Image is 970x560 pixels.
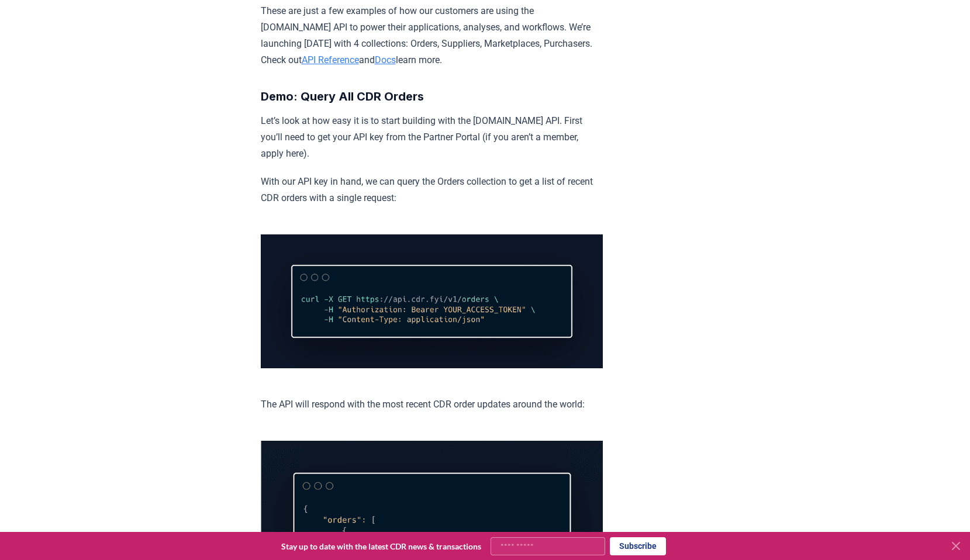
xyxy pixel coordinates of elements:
[302,54,359,65] a: API Reference
[261,89,424,103] strong: Demo: Query All CDR Orders
[261,174,603,206] p: With our API key in hand, we can query the Orders collection to get a list of recent CDR orders w...
[375,54,396,65] a: Docs
[261,396,603,413] p: The API will respond with the most recent CDR order updates around the world:
[261,234,603,368] img: blog post image
[261,3,603,68] p: These are just a few examples of how our customers are using the [DOMAIN_NAME] API to power their...
[261,113,603,162] p: Let’s look at how easy it is to start building with the [DOMAIN_NAME] API. First you’ll need to g...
